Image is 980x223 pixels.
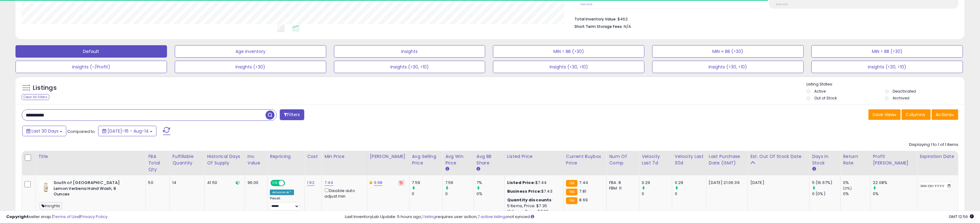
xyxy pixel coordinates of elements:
b: South of [GEOGRAPHIC_DATA] Lemon Verbena Hand Wash, 8 Ounces [54,180,129,199]
span: 2025-09-15 12:56 GMT [949,214,974,220]
small: Avg Win Price. [445,166,449,172]
div: 50 [148,180,165,186]
button: Columns [902,109,931,120]
b: Quantity discounts [507,197,552,203]
a: Privacy Policy [80,214,108,220]
div: Avg Win Price [445,153,471,166]
b: Listed Price: [507,180,535,186]
button: Default [15,45,167,58]
div: 5 (16.67%) [812,180,840,186]
button: Filters [280,109,304,120]
div: 0 [675,191,706,197]
div: 7% [477,180,504,186]
a: Terms of Use [53,214,79,220]
div: Velocity Last 7d [642,153,670,166]
div: [DATE] 21:06:39 [709,180,743,186]
a: 1 listing [422,214,436,220]
div: Return Rate [843,153,868,166]
div: $7.43 [507,189,559,194]
div: 0 [642,191,672,197]
span: 7.44 [579,180,588,186]
div: Min Price [324,153,364,160]
span: ON [271,181,279,186]
span: [DATE]-16 - Aug-14 [108,128,149,134]
div: Days In Stock [812,153,838,166]
span: 8.69 [579,197,588,203]
div: 0.29 [675,180,706,186]
label: Active [815,89,826,94]
div: FBA: 8 [609,180,634,186]
div: 41.50 [207,180,240,186]
div: 5 Items, Price: $7.35 [507,203,559,209]
p: [DATE] [750,180,805,186]
div: 0% [477,191,504,197]
button: MIN > BB (>30) [811,45,963,58]
div: FBA Total Qty [148,153,167,173]
span: OFF [284,181,294,186]
div: Clear All Filters [22,94,49,100]
button: MIN < BB (>30) [493,45,644,58]
label: Out of Stock [815,95,837,101]
button: Insights (-/Profit) [15,61,167,73]
img: 41mkzlpD3HL._SL40_.jpg [40,180,52,192]
span: Compared to: [67,129,96,134]
button: Insights (<30, <10) [811,61,963,73]
label: Deactivated [893,89,916,94]
div: 22.08% [873,180,917,186]
h5: Listings [33,84,57,92]
div: 7.59 [412,180,443,186]
div: 0 (0%) [812,191,840,197]
b: Business Price: [507,188,541,194]
div: Est. Out Of Stock Date [750,153,807,160]
button: Save View [868,109,901,120]
a: 7.44 [324,180,333,186]
span: Columns [906,111,925,118]
div: Fulfillable Quantity [172,153,202,166]
div: 96.00 [248,180,262,186]
span: Last 30 Days [32,128,59,134]
div: Amazon AI * [270,190,294,195]
div: 0 [445,191,474,197]
button: Insights (>30) [175,61,326,73]
div: Repricing [270,153,302,160]
th: CSV column name: cust_attr_1_Expiration date [917,151,958,175]
span: 7.81 [579,188,586,194]
div: Inv. value [248,153,265,166]
small: (0%) [843,186,852,191]
div: Velocity Last 30d [675,153,704,166]
div: Disable auto adjust min [324,187,362,199]
div: Expiration date [920,153,956,160]
button: Insights (<30, >10) [493,61,644,73]
small: FBA [566,197,578,204]
div: Num of Comp. [609,153,636,166]
button: Last 30 Days [22,126,66,136]
button: Insights (>30, <10) [652,61,804,73]
div: 10 Items, Price: $7.33 [507,209,559,214]
button: Age Inventory [175,45,326,58]
label: Archived [893,95,909,101]
div: $7.44 [507,180,559,186]
p: Listing States: [806,81,965,87]
div: 0% [843,191,870,197]
div: 0 [412,191,443,197]
div: 7.56 [445,180,474,186]
div: Historical Days Of Supply [207,153,242,166]
small: FBA [566,180,578,187]
button: Insights [334,45,486,58]
small: Days In Stock. [812,166,816,172]
button: MIN = BB (>30) [652,45,804,58]
div: Cost [307,153,319,160]
div: 14 [172,180,200,186]
div: seller snap | | [6,214,108,220]
div: Current Buybox Price [566,153,604,166]
div: 0.29 [642,180,672,186]
div: Displaying 1 to 1 of 1 items [909,142,958,148]
div: 0% [843,180,870,186]
div: : [507,197,559,203]
a: 7 active listings [477,214,508,220]
button: [DATE]-16 - Aug-14 [98,126,156,136]
div: Avg BB Share [477,153,502,166]
div: Profit [PERSON_NAME] [873,153,915,166]
div: 0% [873,191,917,197]
small: Avg BB Share. [477,166,480,172]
